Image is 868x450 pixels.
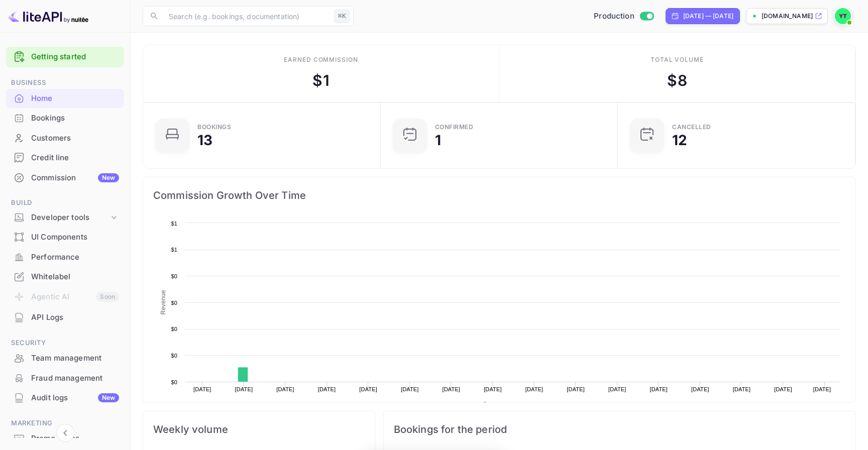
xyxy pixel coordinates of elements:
[435,133,441,147] div: 1
[98,393,119,402] div: New
[6,267,124,286] a: Whitelabel
[31,271,119,283] div: Whitelabel
[6,308,124,327] div: API Logs
[56,424,74,442] button: Collapse navigation
[394,421,845,437] span: Bookings for the period
[171,247,177,253] text: $1
[774,386,792,392] text: [DATE]
[6,308,124,326] a: API Logs
[667,69,687,92] div: $ 8
[608,386,626,392] text: [DATE]
[276,386,294,392] text: [DATE]
[6,369,124,387] a: Fraud management
[6,388,124,408] div: Audit logsNew
[31,212,109,223] div: Developer tools
[6,418,124,429] span: Marketing
[31,353,119,364] div: Team management
[31,172,119,184] div: Commission
[171,220,177,227] text: $1
[6,349,124,368] div: Team management
[31,392,119,404] div: Audit logs
[197,133,212,147] div: 13
[6,369,124,388] div: Fraud management
[733,386,751,392] text: [DATE]
[6,168,124,187] a: CommissionNew
[590,11,658,22] div: Switch to Sandbox mode
[6,108,124,127] a: Bookings
[6,148,124,168] div: Credit line
[6,267,124,287] div: Whitelabel
[31,133,119,144] div: Customers
[6,129,124,147] a: Customers
[171,326,177,332] text: $0
[31,93,119,104] div: Home
[484,386,502,392] text: [DATE]
[683,12,733,21] div: [DATE] — [DATE]
[359,386,377,392] text: [DATE]
[6,209,124,227] div: Developer tools
[171,300,177,306] text: $0
[31,312,119,323] div: API Logs
[31,113,119,124] div: Bookings
[284,55,358,64] div: Earned commission
[6,228,124,247] div: UI Components
[318,386,336,392] text: [DATE]
[8,8,88,24] img: LiteAPI logo
[650,55,704,64] div: Total volume
[335,10,350,23] div: ⌘K
[197,124,231,130] div: Bookings
[491,402,517,409] text: Revenue
[6,197,124,208] span: Build
[6,148,124,167] a: Credit line
[163,6,331,26] input: Search (e.g. bookings, documentation)
[98,173,119,182] div: New
[171,379,177,385] text: $0
[6,77,124,88] span: Business
[193,386,211,392] text: [DATE]
[401,386,419,392] text: [DATE]
[6,89,124,108] div: Home
[171,273,177,279] text: $0
[6,429,124,447] a: Promo codes
[6,248,124,267] div: Performance
[672,133,687,147] div: 12
[6,388,124,407] a: Audit logsNew
[6,248,124,266] a: Performance
[650,386,668,392] text: [DATE]
[6,228,124,246] a: UI Components
[31,433,119,444] div: Promo codes
[435,124,474,130] div: Confirmed
[813,386,831,392] text: [DATE]
[6,108,124,128] div: Bookings
[6,89,124,107] a: Home
[6,338,124,349] span: Security
[6,47,124,67] div: Getting started
[691,386,709,392] text: [DATE]
[31,152,119,164] div: Credit line
[525,386,544,392] text: [DATE]
[153,187,845,203] span: Commission Growth Over Time
[443,386,461,392] text: [DATE]
[31,373,119,384] div: Fraud management
[6,349,124,367] a: Team management
[312,69,329,92] div: $ 1
[6,129,124,148] div: Customers
[762,12,813,21] p: [DOMAIN_NAME]
[672,124,711,130] div: CANCELLED
[171,353,177,359] text: $0
[31,51,119,63] a: Getting started
[153,421,365,437] span: Weekly volume
[160,290,167,314] text: Revenue
[835,8,851,24] img: Yassir ET TABTI
[567,386,585,392] text: [DATE]
[31,232,119,243] div: UI Components
[6,168,124,188] div: CommissionNew
[594,11,634,22] span: Production
[235,386,253,392] text: [DATE]
[31,252,119,263] div: Performance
